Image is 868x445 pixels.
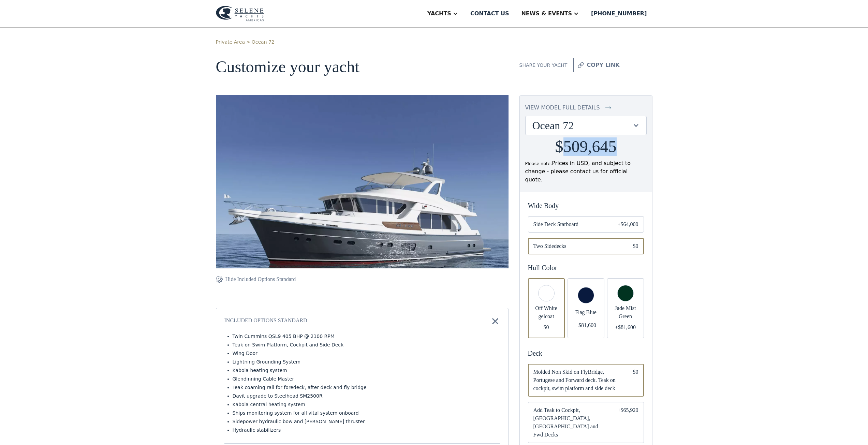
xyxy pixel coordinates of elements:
[233,384,500,391] li: Teak coaming rail for foredeck, after deck and fly bridge
[615,323,636,331] div: +$81,600
[533,242,622,250] span: Two Sidedecks
[525,161,552,166] span: Please note:
[216,275,223,283] img: icon
[521,10,572,18] div: News & EVENTS
[525,104,647,112] a: view model full details
[533,304,559,321] span: Off White gelcoat
[533,220,607,228] span: Side Deck Starboard
[575,321,596,329] div: +$81,600
[427,10,451,18] div: Yachts
[233,350,500,357] li: Wing Door
[216,275,296,283] a: Hide Included Options Standard
[233,401,500,408] li: Kabola central heating system
[525,104,600,112] div: view model full details
[233,367,500,374] li: Kabola heating system
[246,39,250,46] div: >
[532,119,633,132] div: Ocean 72
[605,104,611,112] img: icon
[216,39,245,46] a: Private Area
[617,406,638,439] div: +$65,920
[573,308,599,316] span: Flag Blue
[233,341,500,348] li: Teak on Swim Platform, Cockpit and Side Deck
[591,10,647,18] div: [PHONE_NUMBER]
[233,375,500,383] li: Glendinning Cable Master
[519,62,568,69] div: Share your yacht
[233,410,500,417] li: Ships monitoring system for all vital system onboard
[613,304,638,321] span: Jade Mist Green
[233,333,500,340] li: Twin Cummins QSL9 405 BHP @ 2100 RPM
[533,368,622,392] span: Molded Non Skid on FlyBridge, Portugese and Forward deck. Teak on cockpit, swim platform and side...
[633,368,638,392] div: $0
[555,138,617,156] h2: $509,645
[233,427,500,434] li: Hydraulic stabilizers
[233,358,500,366] li: Lightning Grounding System
[224,316,307,326] div: Included Options Standard
[528,348,644,358] div: Deck
[533,406,607,439] span: Add Teak to Cockpit, [GEOGRAPHIC_DATA], [GEOGRAPHIC_DATA] and Fwd Decks
[216,58,509,76] h1: Customize your yacht
[578,61,584,69] img: icon
[525,159,647,184] div: Prices in USD, and subject to change - please contact us for official quote.
[490,316,500,326] img: icon
[233,418,500,425] li: Sidepower hydraulic bow and [PERSON_NAME] thruster
[528,263,644,273] div: Hull Color
[216,6,264,21] img: logo
[528,201,644,211] div: Wide Body
[633,242,638,250] div: $0
[470,10,509,18] div: Contact us
[233,392,500,400] li: Davit upgrade to Steelhead SM2500R
[526,116,646,135] div: Ocean 72
[225,275,296,283] div: Hide Included Options Standard
[587,61,619,69] div: copy link
[617,220,638,228] div: +$64,000
[544,323,549,331] div: $0
[573,58,624,72] a: copy link
[252,39,275,46] a: Ocean 72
